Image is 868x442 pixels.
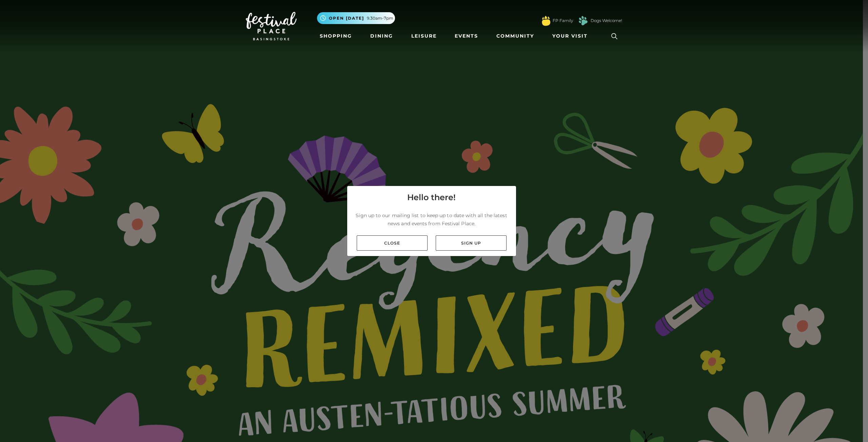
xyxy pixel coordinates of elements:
[407,191,456,204] h4: Hello there!
[368,30,396,42] a: Dining
[452,30,481,42] a: Events
[436,235,507,251] a: Sign up
[367,15,393,21] span: 9.30am-7pm
[329,15,364,21] span: Open [DATE]
[553,18,573,24] a: FP Family
[353,211,511,228] p: Sign up to our mailing list to keep up to date with all the latest news and events from Festival ...
[317,12,395,24] button: Open [DATE] 9.30am-7pm
[494,30,537,42] a: Community
[246,12,297,40] img: Festival Place Logo
[357,235,428,251] a: Close
[552,33,588,40] span: Your Visit
[550,30,594,42] a: Your Visit
[591,18,622,24] a: Dogs Welcome!
[317,30,355,42] a: Shopping
[409,30,439,42] a: Leisure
